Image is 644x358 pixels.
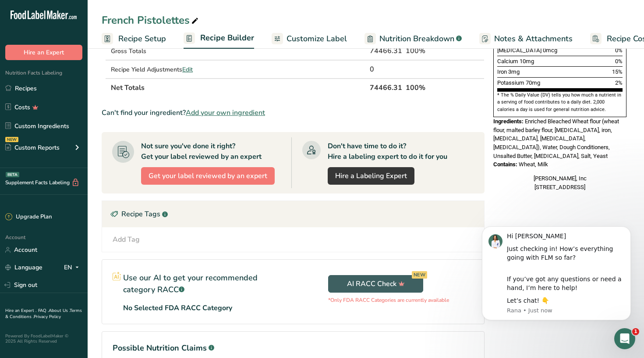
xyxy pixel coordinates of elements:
[102,12,200,28] div: French Pistolettes
[364,29,462,49] a: Nutrition Breakdown
[38,308,49,314] a: FAQ .
[379,33,454,45] span: Nutrition Breakdown
[543,47,557,54] span: 0mcg
[494,33,573,45] span: Notes & Attachments
[123,272,283,296] p: Use our AI to get your recommended category RACC
[328,275,423,293] button: AI RACC Check NEW
[5,137,18,142] div: NEW
[6,172,19,177] div: BETA
[370,46,402,56] div: 74466.31
[632,328,639,335] span: 1
[615,58,623,64] span: 0%
[5,333,82,344] div: Powered By FoodLabelMaker © 2025 All Rights Reserved
[615,79,623,86] span: 2%
[141,141,262,162] div: Not sure you've done it right? Get your label reviewed by an expert
[493,118,619,159] span: Enriched Bleached Wheat flour (wheat flour, malted barley flour, [MEDICAL_DATA], iron, [MEDICAL_D...
[64,262,82,273] div: EN
[200,32,254,44] span: Recipe Builder
[111,47,251,56] div: Gross Totals
[118,33,166,45] span: Recipe Setup
[186,107,265,118] span: Add your own ingredient
[182,65,193,74] span: Edit
[404,78,445,97] th: 100%
[412,271,427,279] div: NEW
[497,58,518,64] span: Calcium
[5,143,60,152] div: Custom Reports
[493,174,626,191] div: [PERSON_NAME], Inc [STREET_ADDRESS]
[5,45,82,60] button: Hire an Expert
[469,215,644,334] iframe: Intercom notifications message
[347,279,405,289] span: AI RACC Check
[406,46,443,56] div: 100%
[272,29,347,49] a: Customize Label
[497,79,524,86] span: Potassium
[5,260,42,275] a: Language
[102,29,166,49] a: Recipe Setup
[5,308,82,320] a: Terms & Conditions .
[34,314,61,320] a: Privacy Policy
[328,141,447,162] div: Don't have time to do it? Hire a labeling expert to do it for you
[113,342,474,354] h1: Possible Nutrition Claims
[520,58,534,64] span: 10mg
[149,171,267,181] span: Get your label reviewed by an expert
[497,47,541,54] span: [MEDICAL_DATA]
[328,296,449,304] p: *Only FDA RACC Categories are currently available
[123,303,232,313] p: No Selected FDA RACC Category
[287,33,347,45] span: Customize Label
[526,79,540,86] span: 70mg
[102,201,484,227] div: Recipe Tags
[519,161,548,168] span: Wheat, Milk
[497,92,623,113] section: * The % Daily Value (DV) tells you how much a nutrient in a serving of food contributes to a dail...
[368,78,404,97] th: 74466.31
[5,213,52,222] div: Upgrade Plan
[612,68,623,75] span: 15%
[479,29,573,49] a: Notes & Attachments
[102,107,485,118] div: Can't find your ingredient?
[493,118,524,125] span: Ingredients:
[497,68,507,75] span: Iron
[111,65,251,74] div: Recipe Yield Adjustments
[614,328,635,349] iframe: Intercom live chat
[49,308,70,314] a: About Us .
[184,28,254,49] a: Recipe Builder
[5,308,36,314] a: Hire an Expert .
[109,78,368,97] th: Net Totals
[615,47,623,54] span: 0%
[493,161,517,168] span: Contains:
[328,167,414,185] a: Hire a Labeling Expert
[370,64,402,75] div: 0
[141,167,275,185] button: Get your label reviewed by an expert
[508,68,520,75] span: 3mg
[113,234,140,245] div: Add Tag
